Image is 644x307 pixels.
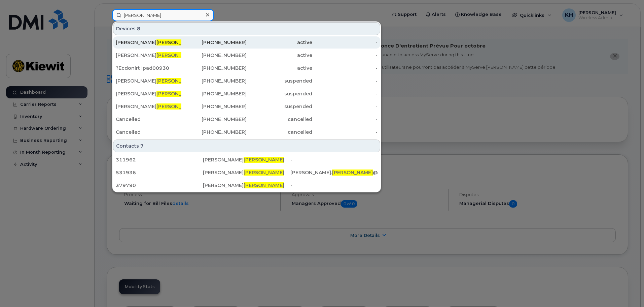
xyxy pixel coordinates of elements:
[113,100,380,113] a: [PERSON_NAME][PERSON_NAME][PHONE_NUMBER]suspended-
[332,170,373,176] span: [PERSON_NAME]
[116,78,181,84] div: [PERSON_NAME]
[203,182,290,189] div: [PERSON_NAME]
[247,78,312,84] div: suspended
[113,166,380,179] a: 531936[PERSON_NAME][PERSON_NAME][PERSON_NAME].[PERSON_NAME]@[PERSON_NAME][DOMAIN_NAME]
[181,116,247,123] div: [PHONE_NUMBER]
[244,170,284,176] span: [PERSON_NAME]
[113,36,380,49] a: [PERSON_NAME][PERSON_NAME][PHONE_NUMBER]active-
[247,116,312,123] div: cancelled
[181,103,247,110] div: [PHONE_NUMBER]
[290,182,378,189] div: -
[247,39,312,46] div: active
[203,169,290,176] div: [PERSON_NAME]
[312,103,378,110] div: -
[113,62,380,74] a: ?Ecdonlrt Ipad00930[PHONE_NUMBER]active-
[247,129,312,135] div: cancelled
[156,52,197,58] span: [PERSON_NAME]
[156,39,197,45] span: [PERSON_NAME]
[113,113,380,125] a: Cancelled[PHONE_NUMBER]cancelled-
[113,75,380,87] a: [PERSON_NAME][PERSON_NAME][PHONE_NUMBER]suspended-
[181,52,247,59] div: [PHONE_NUMBER]
[290,169,378,176] div: [PERSON_NAME]. @[PERSON_NAME][DOMAIN_NAME]
[156,78,197,84] span: [PERSON_NAME]
[312,90,378,97] div: -
[244,182,284,188] span: [PERSON_NAME]
[137,25,140,32] span: 8
[181,65,247,71] div: [PHONE_NUMBER]
[615,278,639,302] iframe: Messenger Launcher
[113,154,380,166] a: 311962[PERSON_NAME][PERSON_NAME]-
[312,116,378,123] div: -
[116,182,203,189] div: 379790
[247,65,312,71] div: active
[181,129,247,135] div: [PHONE_NUMBER]
[116,169,203,176] div: 531936
[116,65,181,71] div: ?Ecdonlrt Ipad00930
[181,90,247,97] div: [PHONE_NUMBER]
[113,22,380,35] div: Devices
[156,103,197,110] span: [PERSON_NAME]
[247,103,312,110] div: suspended
[140,143,144,149] span: 7
[116,39,181,46] div: [PERSON_NAME]
[116,116,181,123] div: Cancelled
[116,156,203,163] div: 311962
[247,52,312,59] div: active
[116,90,181,97] div: [PERSON_NAME]
[181,78,247,84] div: [PHONE_NUMBER]
[290,156,378,163] div: -
[244,157,284,163] span: [PERSON_NAME]
[113,88,380,100] a: [PERSON_NAME][PERSON_NAME][PHONE_NUMBER]suspended-
[116,103,181,110] div: [PERSON_NAME]
[247,90,312,97] div: suspended
[203,156,290,163] div: [PERSON_NAME]
[312,52,378,59] div: -
[312,39,378,46] div: -
[156,91,197,97] span: [PERSON_NAME]
[113,140,380,152] div: Contacts
[181,39,247,46] div: [PHONE_NUMBER]
[116,52,181,59] div: [PERSON_NAME]
[113,179,380,191] a: 379790[PERSON_NAME][PERSON_NAME]-
[116,129,181,135] div: Cancelled
[312,78,378,84] div: -
[113,126,380,138] a: Cancelled[PHONE_NUMBER]cancelled-
[113,49,380,61] a: [PERSON_NAME][PERSON_NAME][PHONE_NUMBER]active-
[312,65,378,71] div: -
[312,129,378,135] div: -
